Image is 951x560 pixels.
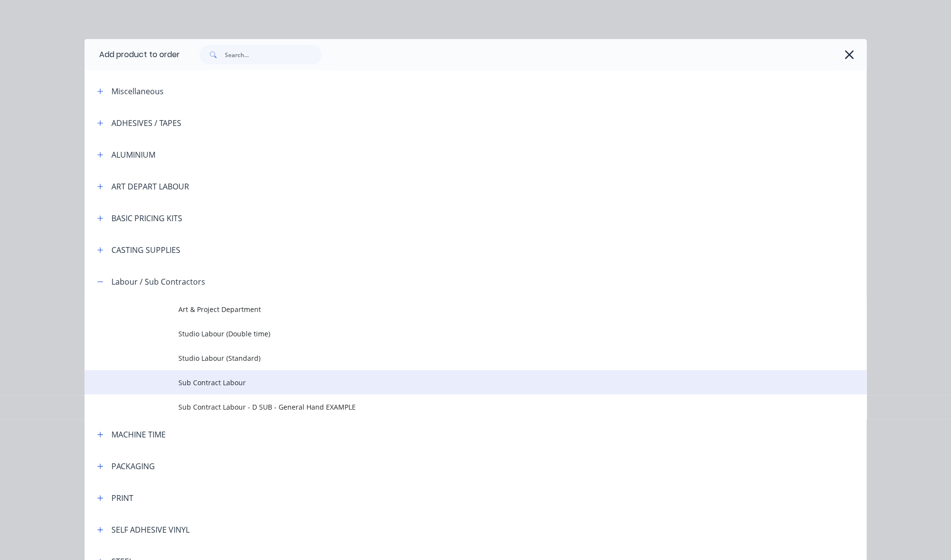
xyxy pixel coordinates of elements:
[111,212,182,224] div: BASIC PRICING KITS
[178,402,729,412] span: Sub Contract Labour - D SUB - General Hand EXAMPLE
[178,377,729,388] span: Sub Contract Labour
[178,304,729,314] span: Art & Project Department
[178,329,729,339] span: Studio Labour (Double time)
[111,429,166,440] div: MACHINE TIME
[178,353,729,363] span: Studio Labour (Standard)
[111,492,133,504] div: PRINT
[111,244,180,256] div: CASTING SUPPLIES
[111,181,189,192] div: ART DEPART LABOUR
[111,524,190,536] div: SELF ADHESIVE VINYL
[111,149,155,161] div: ALUMINIUM
[111,85,164,97] div: Miscellaneous
[85,39,180,70] div: Add product to order
[225,45,322,64] input: Search...
[111,117,181,129] div: ADHESIVES / TAPES
[111,276,205,288] div: Labour / Sub Contractors
[111,460,155,472] div: PACKAGING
